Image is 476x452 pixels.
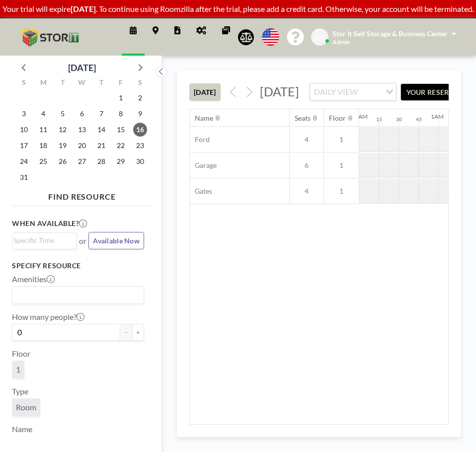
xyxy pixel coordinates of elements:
[260,84,299,99] span: [DATE]
[396,116,402,123] div: 30
[114,123,128,137] span: Friday, August 15, 2025
[75,139,89,152] span: Wednesday, August 20, 2025
[190,135,210,144] span: Ford
[190,161,217,170] span: Garage
[75,107,89,121] span: Wednesday, August 6, 2025
[332,29,448,38] span: Stor It Self Storage & Business Center
[88,232,144,249] button: Available Now
[17,107,31,121] span: Sunday, August 3, 2025
[195,114,213,123] div: Name
[34,77,53,90] div: M
[17,170,31,184] span: Sunday, August 31, 2025
[114,107,128,121] span: Friday, August 8, 2025
[56,123,70,137] span: Tuesday, August 12, 2025
[36,154,50,168] span: Monday, August 25, 2025
[324,135,359,144] span: 1
[12,349,30,359] label: Floor
[310,83,396,100] div: Search for option
[17,139,31,152] span: Sunday, August 17, 2025
[16,402,36,412] span: Room
[114,154,128,168] span: Friday, August 29, 2025
[56,107,70,121] span: Tuesday, August 5, 2025
[36,107,50,121] span: Monday, August 4, 2025
[290,161,323,170] span: 6
[361,85,380,98] input: Search for option
[316,33,324,42] span: S&
[324,161,359,170] span: 1
[13,289,138,301] input: Search for option
[56,154,70,168] span: Tuesday, August 26, 2025
[290,187,323,196] span: 4
[75,154,89,168] span: Wednesday, August 27, 2025
[133,91,147,105] span: Saturday, August 2, 2025
[114,91,128,105] span: Friday, August 1, 2025
[12,188,152,202] h4: FIND RESOURCE
[114,139,128,152] span: Friday, August 22, 2025
[14,77,34,90] div: S
[94,139,108,152] span: Thursday, August 21, 2025
[312,85,360,98] span: DAILY VIEW
[376,116,382,123] div: 15
[71,4,96,13] b: [DATE]
[16,365,20,375] span: 1
[324,187,359,196] span: 1
[36,139,50,152] span: Monday, August 18, 2025
[133,107,147,121] span: Saturday, August 9, 2025
[332,38,350,46] span: Admin
[94,107,108,121] span: Thursday, August 7, 2025
[12,424,32,434] label: Name
[133,154,147,168] span: Saturday, August 30, 2025
[12,386,28,396] label: Type
[91,77,111,90] div: T
[189,83,221,101] button: [DATE]
[111,77,130,90] div: F
[133,123,147,137] span: Saturday, August 16, 2025
[36,123,50,137] span: Monday, August 11, 2025
[290,135,323,144] span: 4
[17,154,31,168] span: Sunday, August 24, 2025
[12,261,144,270] h3: Specify resource
[56,139,70,152] span: Tuesday, August 19, 2025
[68,61,96,75] div: [DATE]
[75,123,89,137] span: Wednesday, August 13, 2025
[17,123,31,137] span: Sunday, August 10, 2025
[130,77,150,90] div: S
[16,27,84,47] img: organization-logo
[431,113,444,120] div: 1AM
[93,236,140,245] span: Available Now
[12,287,144,303] div: Search for option
[132,324,144,341] button: +
[295,114,311,123] div: Seats
[329,114,346,123] div: Floor
[120,324,132,341] button: -
[79,236,86,246] span: or
[13,235,71,246] input: Search for option
[73,77,92,90] div: W
[190,187,212,196] span: Gates
[53,77,73,90] div: T
[12,233,77,248] div: Search for option
[351,113,368,120] div: 12AM
[12,312,84,322] label: How many people?
[416,116,422,123] div: 45
[94,123,108,137] span: Thursday, August 14, 2025
[12,274,55,284] label: Amenities
[94,154,108,168] span: Thursday, August 28, 2025
[133,139,147,152] span: Saturday, August 23, 2025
